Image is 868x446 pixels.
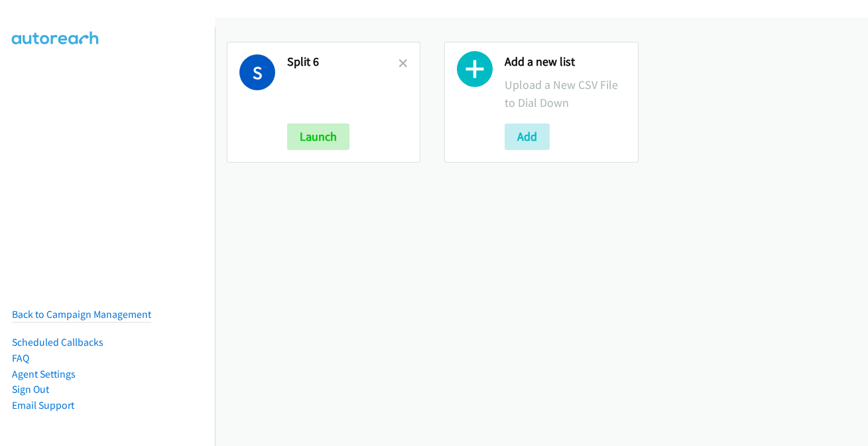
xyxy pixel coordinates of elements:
a: Email Support [12,399,74,411]
a: Agent Settings [12,368,76,380]
a: Scheduled Callbacks [12,336,103,348]
button: Add [505,123,550,150]
a: Sign Out [12,383,49,396]
h1: S [239,54,275,90]
button: Launch [287,123,349,150]
a: Back to Campaign Management [12,308,151,321]
a: FAQ [12,352,29,364]
h2: Split 6 [287,54,399,70]
p: Upload a New CSV File to Dial Down [505,76,625,111]
h2: Add a new list [505,54,625,70]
